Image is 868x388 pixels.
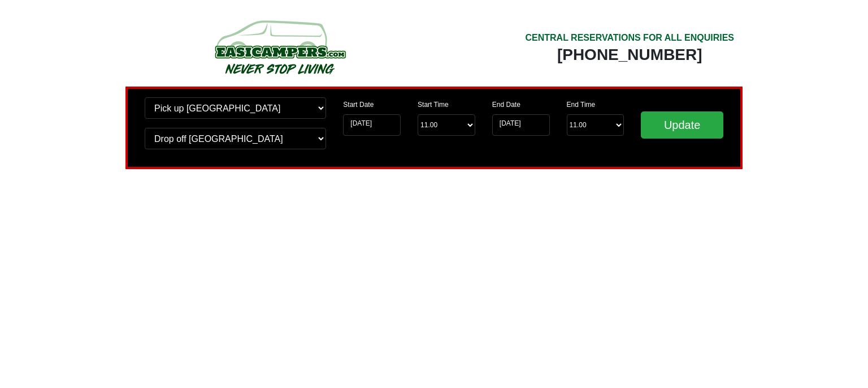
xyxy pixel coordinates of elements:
[172,16,387,78] img: campers-checkout-logo.png
[492,114,550,136] input: Return Date
[343,100,374,110] label: Start Date
[567,100,596,110] label: End Time
[641,111,723,139] input: Update
[492,100,520,110] label: End Date
[525,45,734,65] div: [PHONE_NUMBER]
[418,100,449,110] label: Start Time
[525,31,734,45] div: CENTRAL RESERVATIONS FOR ALL ENQUIRIES
[343,114,401,136] input: Start Date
